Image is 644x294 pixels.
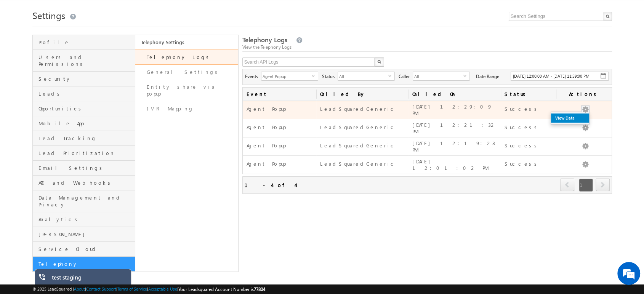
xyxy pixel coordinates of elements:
span: Email Settings [38,165,133,171]
span: Called By [316,88,409,101]
div: LeadSquaredGeneric [320,123,405,133]
span: Security [38,75,133,82]
a: next [596,179,610,191]
span: Data Management and Privacy [38,194,133,208]
a: IVR Mapping [135,101,238,116]
a: Telephony Settings [135,35,238,50]
div: LeadSquaredGeneric [320,142,405,152]
a: Terms of Service [117,286,147,291]
a: Profile [33,35,135,50]
a: General Settings [135,65,238,80]
input: Search API Logs [242,58,375,67]
a: prev [560,179,575,191]
span: Called On [409,88,501,101]
a: Mobile App [33,116,135,131]
div: 1 - 4 of 4 [245,181,295,189]
span: Opportunities [38,105,133,112]
span: All [413,72,463,80]
a: Lead Tracking [33,131,135,146]
div: Agent Popup [247,142,313,152]
div: Agent Popup [247,123,313,133]
a: Lead Prioritization [33,146,135,161]
span: Your Leadsquared Account Number is [178,286,265,292]
a: About [74,286,85,291]
textarea: Type your message and hit 'Enter' [10,70,139,228]
div: test staging [52,274,126,284]
span: Analytics [38,216,133,223]
input: Search Settings [509,12,612,21]
span: Caller [399,72,413,80]
span: Mobile App [38,120,133,127]
div: Agent Popup [247,105,313,115]
span: Event [243,88,317,101]
span: select [312,74,318,77]
span: API and Webhooks [38,179,133,186]
div: Success [505,105,552,115]
a: [PERSON_NAME] [33,227,135,242]
span: Events [245,72,261,80]
span: 1 [579,179,593,192]
div: View the Telephony Logs [242,44,612,51]
div: Success [505,160,552,170]
a: Telephony Logs [135,50,238,65]
a: Service Cloud [33,242,135,257]
a: Email Settings [33,161,135,176]
span: Profile [38,39,133,46]
span: [PERSON_NAME] [38,231,133,238]
span: Service Cloud [38,246,133,252]
div: Chat with us now [40,40,128,50]
a: API and Webhooks [33,176,135,190]
span: Telephony [38,260,133,267]
div: Success [505,142,552,152]
span: Lead Tracking [38,135,133,142]
div: [DATE] 12:19:23 PM [412,139,497,154]
a: Leads [33,86,135,101]
span: prev [560,178,574,191]
span: next [596,178,610,191]
span: Status [322,72,338,80]
span: Settings [32,9,65,21]
div: LeadSquaredGeneric [320,160,405,170]
img: d_60004797649_company_0_60004797649 [13,40,32,50]
span: select [388,74,394,77]
img: Search [377,60,381,64]
a: Analytics [33,212,135,227]
a: Entity share via popup [135,80,238,101]
div: LeadSquaredGeneric [320,105,405,115]
span: All [338,72,388,80]
span: Telephony Logs [242,35,287,44]
a: View Data [551,113,589,123]
span: Leads [38,90,133,97]
span: © 2025 LeadSquared | | | | | [32,286,265,293]
div: [DATE] 12:01:02 PM [412,158,497,172]
a: Acceptable Use [148,286,177,291]
span: Users and Permissions [38,54,133,67]
span: Date Range [474,72,511,80]
a: Data Management and Privacy [33,190,135,212]
span: Actions [556,88,611,101]
a: Security [33,72,135,86]
a: Contact Support [86,286,116,291]
div: Minimize live chat window [125,4,143,22]
a: Users and Permissions [33,50,135,72]
div: Agent Popup [247,160,313,170]
a: Opportunities [33,101,135,116]
span: [DATE] 12:00:00 AM - [DATE] 11:59:00 PM [513,73,590,78]
div: [DATE] 12:21:32 PM [412,121,497,136]
span: 77804 [254,286,265,292]
span: Status [501,88,556,101]
a: Telephony [33,257,135,272]
span: Lead Prioritization [38,150,133,157]
div: Success [505,123,552,133]
em: Start Chat [104,235,138,245]
div: [DATE] 12:29:09 PM [412,103,497,117]
span: Agent Popup [261,72,312,80]
img: cal [600,73,606,79]
span: select [463,74,469,77]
